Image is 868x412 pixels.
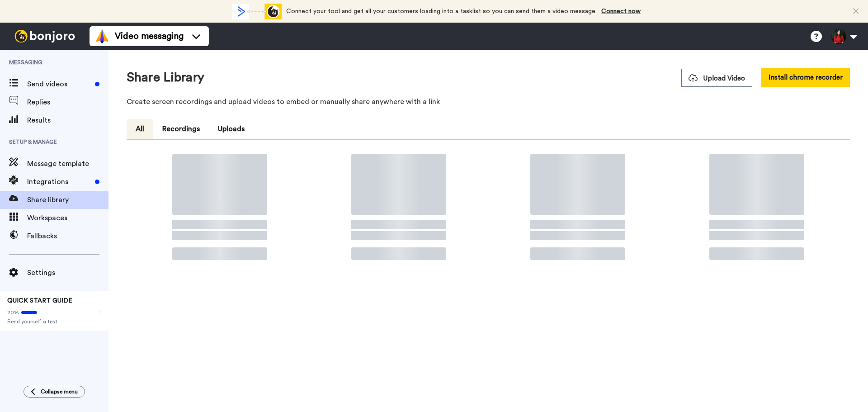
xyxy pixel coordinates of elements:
span: Replies [27,97,108,108]
span: Upload Video [689,74,745,83]
span: Message template [27,158,108,169]
span: Send videos [27,79,91,90]
span: Connect your tool and get all your customers loading into a tasklist so you can send them a video... [286,8,597,14]
span: Fallbacks [27,231,108,242]
button: Uploads [209,119,254,139]
div: animation [232,4,282,19]
img: vm-color.svg [95,29,109,43]
span: 20% [7,309,19,316]
span: Results [27,115,108,126]
button: Collapse menu [24,386,85,398]
button: Recordings [153,119,209,139]
span: QUICK START GUIDE [7,298,72,304]
span: Share library [27,194,108,205]
span: Send yourself a test [7,318,101,325]
span: Settings [27,267,108,278]
a: Connect now [601,8,641,14]
span: Integrations [27,176,91,187]
span: Collapse menu [41,388,78,395]
button: All [127,119,153,139]
h1: Share Library [127,71,204,85]
span: Workspaces [27,213,108,223]
img: bj-logo-header-white.svg [11,30,79,43]
button: Upload Video [681,69,752,87]
p: Create screen recordings and upload videos to embed or manually share anywhere with a link [127,96,850,107]
button: Install chrome recorder [761,68,850,87]
span: Video messaging [115,30,184,43]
